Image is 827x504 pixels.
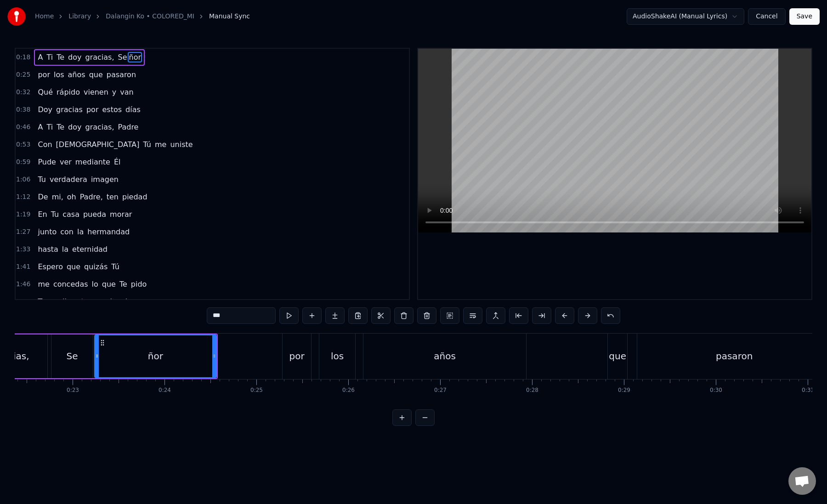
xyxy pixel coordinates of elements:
span: 0:18 [16,53,30,62]
span: De [37,192,49,202]
span: estos [101,104,123,115]
button: Save [789,8,820,25]
span: Con [37,139,53,150]
span: uniste [169,139,193,150]
span: morar [109,209,133,220]
span: Pude [37,157,57,167]
div: los [331,349,344,363]
div: pasaron [716,349,753,363]
span: 1:27 [16,227,30,237]
span: pasaron [106,69,137,80]
div: 0:23 [67,387,79,394]
span: me [37,279,50,289]
span: hermandad [86,227,130,237]
div: que [609,349,626,363]
div: ñor [148,349,163,363]
span: hasta [37,244,59,255]
span: por [85,104,100,115]
span: 1:06 [16,175,30,184]
div: 0:26 [342,387,355,394]
span: 0:59 [16,158,30,167]
span: imagen [90,174,119,185]
div: 0:31 [802,387,814,394]
img: youka [7,7,26,26]
div: por [289,349,305,363]
span: suplico, [48,296,78,307]
span: por [37,69,51,80]
span: y [111,87,117,97]
span: En [37,209,48,220]
span: ten [80,296,94,307]
span: gracias, [84,52,115,62]
span: Doy [37,104,53,115]
span: Él [113,157,122,167]
span: ver [59,157,73,167]
span: oh [66,192,77,202]
div: 0:25 [250,387,263,394]
span: ñor [128,52,142,62]
span: 0:46 [16,123,30,132]
span: junto [37,227,57,237]
span: Tu [37,174,46,185]
span: concedas [52,279,89,289]
a: Home [35,12,54,21]
div: 0:27 [434,387,447,394]
span: Ti [45,122,54,132]
a: Dalangin Ko • COLORED_MI [106,12,194,21]
span: Qué [37,87,54,97]
span: paciencia [96,296,133,307]
span: 1:19 [16,210,30,219]
span: Padre, [79,192,104,202]
span: 1:46 [16,280,30,289]
span: la [61,244,69,255]
span: [DEMOGRAPHIC_DATA] [55,139,141,150]
span: rápido [56,87,81,97]
span: A [37,122,44,132]
span: quizás [83,261,108,272]
span: lo [91,279,99,289]
span: Te [56,52,65,62]
span: Te [56,122,65,132]
span: que [66,261,81,272]
div: 0:30 [710,387,722,394]
span: Te [37,296,46,307]
span: 0:53 [16,140,30,149]
span: doy [67,122,82,132]
span: doy [67,52,82,62]
span: los [53,69,65,80]
div: Se [67,349,78,363]
div: 0:28 [526,387,538,394]
span: Tú [142,139,152,150]
span: 1:41 [16,262,30,272]
span: eternidad [71,244,108,255]
span: gracias, [84,122,115,132]
span: mi, [51,192,64,202]
span: 2:21 [16,297,30,306]
button: Cancel [748,8,785,25]
span: 0:38 [16,105,30,114]
span: piedad [121,192,148,202]
span: gracias [55,104,84,115]
div: 0:24 [159,387,171,394]
span: Ti [45,52,54,62]
nav: breadcrumb [35,12,250,21]
a: Open chat [788,467,816,495]
span: Manual Sync [209,12,250,21]
span: vienen [83,87,109,97]
span: mediante [74,157,111,167]
span: 1:12 [16,193,30,202]
span: Te [119,279,128,289]
span: pueda [82,209,107,220]
span: Tú [110,261,120,272]
span: pido [130,279,148,289]
span: me [154,139,167,150]
a: Library [68,12,91,21]
span: verdadera [49,174,88,185]
span: ten [106,192,119,202]
span: que [101,279,117,289]
span: días [125,104,142,115]
span: que [88,69,104,80]
div: años [434,349,456,363]
span: Se [117,52,128,62]
span: A [37,52,44,62]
